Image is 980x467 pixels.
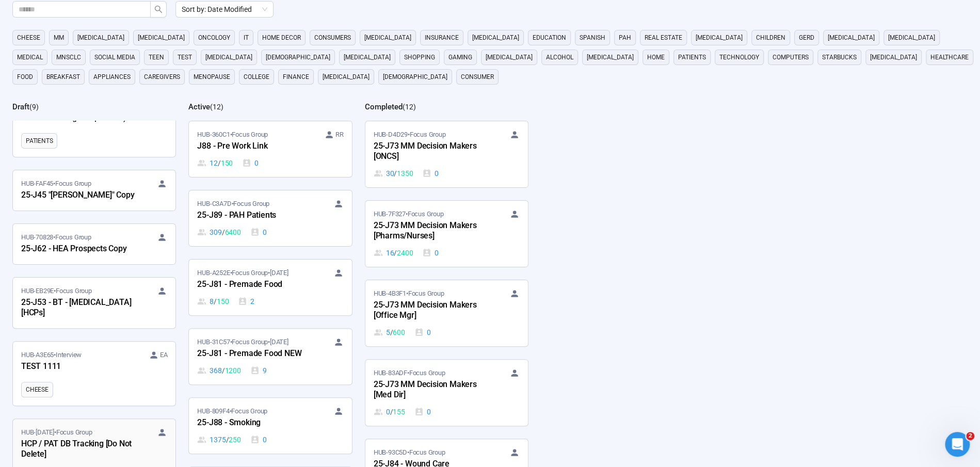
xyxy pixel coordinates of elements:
[365,102,403,111] h2: Completed
[138,33,185,43] span: [MEDICAL_DATA]
[393,327,405,338] span: 600
[56,52,81,62] span: mnsclc
[26,384,49,395] span: cheese
[226,434,229,445] span: /
[394,247,397,259] span: /
[21,243,135,256] div: 25-J62 - HEA Prospects Copy
[374,327,405,338] div: 5
[198,33,230,43] span: oncology
[374,447,445,458] span: HUB-93C5D • Focus Group
[197,365,240,376] div: 368
[678,52,706,62] span: Patients
[374,368,445,378] span: HUB-83ADF • Focus Group
[374,140,487,164] div: 25-J73 MM Decision Makers [ONCS]
[225,365,241,376] span: 1200
[46,72,80,82] span: breakfast
[17,33,40,43] span: cheese
[587,52,634,62] span: [MEDICAL_DATA]
[197,140,311,153] div: J88 - Pre Work Link
[229,434,240,445] span: 250
[461,72,494,82] span: consumer
[17,52,43,62] span: medical
[26,136,53,146] span: Patients
[189,398,351,454] a: HUB-809F4•Focus Group25-J88 - Smoking1375 / 2500
[197,406,267,416] span: HUB-809F4 • Focus Group
[160,350,168,360] span: EA
[197,130,268,140] span: HUB-360C1 • Focus Group
[182,2,267,17] span: Sort by: Date Modified
[323,72,369,82] span: [MEDICAL_DATA]
[29,103,39,111] span: ( 9 )
[822,52,857,62] span: starbucks
[397,247,413,259] span: 2400
[13,278,175,328] a: HUB-EB29E•Focus Group25-J53 - BT - [MEDICAL_DATA] [HCPs]
[397,168,413,179] span: 1350
[93,72,131,82] span: appliances
[189,260,351,315] a: HUB-A252E•Focus Group•[DATE]25-J81 - Premade Food8 / 1502
[374,378,487,402] div: 25-J73 MM Decision Makers [Med Dir]
[365,280,528,346] a: HUB-4B3F1•Focus Group25-J73 MM Decision Makers [Office Mgr]5 / 6000
[414,327,431,338] div: 0
[13,224,175,264] a: HUB-70828•Focus Group25-J62 - HEA Prospects Copy
[244,72,269,82] span: college
[422,247,439,259] div: 0
[266,52,330,62] span: [DEMOGRAPHIC_DATA]
[197,434,240,445] div: 1375
[13,342,175,406] a: HUB-A3E65•Interview EATEST 1111cheese
[374,209,444,219] span: HUB-7F327 • Focus Group
[94,52,135,62] span: social media
[374,168,413,179] div: 30
[270,269,288,277] time: [DATE]
[335,130,344,140] span: RR
[21,350,82,360] span: HUB-A3E65 • Interview
[222,365,225,376] span: /
[178,52,192,62] span: Test
[828,33,875,43] span: [MEDICAL_DATA]
[197,337,288,347] span: HUB-31C57 • Focus Group •
[619,33,631,43] span: PAH
[77,33,124,43] span: [MEDICAL_DATA]
[390,327,393,338] span: /
[197,296,229,307] div: 8
[966,432,974,440] span: 2
[238,296,254,307] div: 2
[197,157,233,169] div: 12
[414,406,431,417] div: 0
[244,33,249,43] span: it
[799,33,814,43] span: GERD
[197,278,311,292] div: 25-J81 - Premade Food
[21,232,91,243] span: HUB-70828 • Focus Group
[486,52,533,62] span: [MEDICAL_DATA]
[197,227,240,238] div: 309
[647,52,665,62] span: home
[250,434,267,445] div: 0
[250,365,267,376] div: 9
[580,33,605,43] span: Spanish
[390,406,393,417] span: /
[189,190,351,246] a: HUB-C3A7D•Focus Group25-J89 - PAH Patients309 / 64000
[221,157,233,169] span: 150
[197,268,288,278] span: HUB-A252E • Focus Group •
[154,5,163,13] span: search
[344,52,391,62] span: [MEDICAL_DATA]
[283,72,309,82] span: finance
[222,227,225,238] span: /
[533,33,566,43] span: education
[696,33,743,43] span: [MEDICAL_DATA]
[546,52,573,62] span: alcohol
[448,52,472,62] span: gaming
[12,102,29,111] h2: Draft
[404,52,435,62] span: shopping
[197,347,311,361] div: 25-J81 - Premade Food NEW
[870,52,917,62] span: [MEDICAL_DATA]
[17,72,33,82] span: Food
[403,103,416,111] span: ( 12 )
[422,168,439,179] div: 0
[374,219,487,243] div: 25-J73 MM Decision Makers [Pharms/Nurses]
[21,360,135,374] div: TEST 1111
[217,296,229,307] span: 150
[365,121,528,187] a: HUB-D4D29•Focus Group25-J73 MM Decision Makers [ONCS]30 / 13500
[218,157,221,169] span: /
[21,179,91,189] span: HUB-FAF45 • Focus Group
[719,52,759,62] span: technology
